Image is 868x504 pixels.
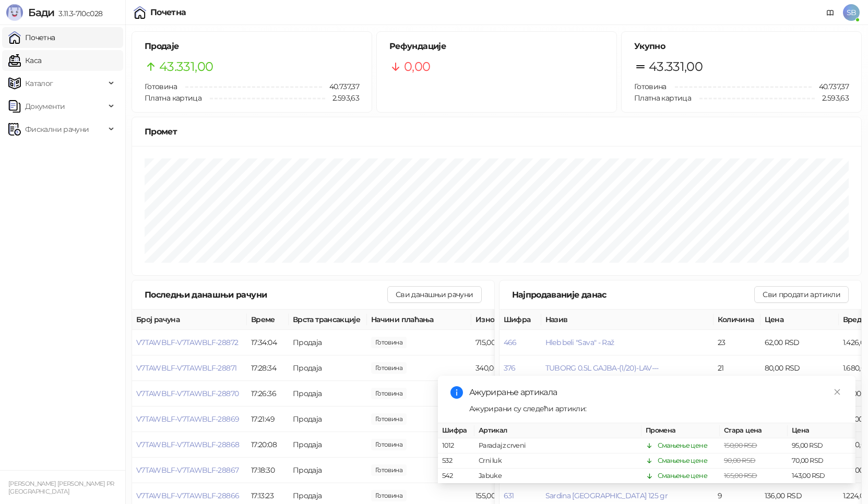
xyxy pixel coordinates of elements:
[815,92,849,104] span: 2.593,63
[760,310,839,330] th: Цена
[438,453,474,469] td: 532
[247,432,289,458] td: 17:20:08
[25,73,53,94] span: Каталог
[371,464,407,476] span: 351,00
[136,465,239,475] button: V7TAWBLF-V7TAWBLF-28867
[541,310,714,330] th: Назив
[28,6,54,19] span: Бади
[438,423,474,438] th: Шифра
[831,386,843,398] a: Close
[136,363,236,373] button: V7TAWBLF-V7TAWBLF-28871
[247,330,289,355] td: 17:34:04
[159,57,213,77] span: 43.331,00
[760,330,839,355] td: 62,00 RSD
[834,388,841,396] span: close
[289,310,367,330] th: Врста трансакције
[289,355,367,381] td: Продаја
[474,453,641,469] td: Crni luk
[289,330,367,355] td: Продаја
[500,310,541,330] th: Шифра
[247,458,289,483] td: 17:18:30
[371,337,407,348] span: 715,00
[145,125,849,138] div: Промет
[8,50,41,71] a: Каса
[724,457,755,464] span: 90,00 RSD
[641,423,720,438] th: Промена
[471,355,550,381] td: 340,00 RSD
[289,381,367,407] td: Продаја
[720,423,788,438] th: Стара цена
[325,92,359,104] span: 2.593,63
[634,40,849,53] h5: Укупно
[136,440,239,449] button: V7TAWBLF-V7TAWBLF-28868
[247,381,289,407] td: 17:26:36
[512,288,755,301] div: Најпродаваније данас
[634,93,691,103] span: Платна картица
[150,8,186,17] div: Почетна
[371,362,407,374] span: 340,00
[649,57,703,77] span: 43.331,00
[247,355,289,381] td: 17:28:34
[504,363,516,373] button: 376
[658,440,707,451] div: Смањење цене
[438,469,474,484] td: 542
[132,310,247,330] th: Број рачуна
[387,286,481,303] button: Сви данашњи рачуни
[371,388,407,399] span: 225,00
[469,386,843,399] div: Ажурирање артикала
[843,4,860,21] span: SB
[145,82,177,91] span: Готовина
[504,338,517,347] button: 466
[714,355,760,381] td: 21
[25,119,89,140] span: Фискални рачуни
[504,491,514,500] button: 631
[545,338,614,347] button: Hleb beli "Sava" - Raž
[389,40,604,53] h5: Рефундације
[471,310,550,330] th: Износ
[145,288,387,301] div: Последњи данашњи рачуни
[714,310,760,330] th: Количина
[247,407,289,432] td: 17:21:49
[54,9,102,18] span: 3.11.3-710c028
[371,413,407,425] span: 965,00
[788,438,855,453] td: 95,00 RSD
[145,40,359,53] h5: Продаје
[136,414,239,424] button: V7TAWBLF-V7TAWBLF-28869
[658,471,707,481] div: Смањење цене
[247,310,289,330] th: Време
[822,4,839,21] a: Документација
[788,453,855,469] td: 70,00 RSD
[289,407,367,432] td: Продаја
[474,438,641,453] td: Paradajz crveni
[474,469,641,484] td: Jabuke
[136,389,239,398] button: V7TAWBLF-V7TAWBLF-28870
[404,57,430,77] span: 0,00
[371,490,407,501] span: 155,00
[634,82,667,91] span: Готовина
[289,432,367,458] td: Продаја
[371,439,407,450] span: 400,00
[145,93,201,103] span: Платна картица
[469,403,843,414] div: Ажурирани су следећи артикли:
[289,458,367,483] td: Продаја
[788,469,855,484] td: 143,00 RSD
[545,491,668,500] button: Sardina [GEOGRAPHIC_DATA] 125 gr
[450,386,463,399] span: info-circle
[322,81,359,92] span: 40.737,37
[545,363,659,373] button: TUBORG 0.5L GAJBA-(1/20)-LAV---
[8,480,114,495] small: [PERSON_NAME] [PERSON_NAME] PR [GEOGRAPHIC_DATA]
[136,491,239,500] button: V7TAWBLF-V7TAWBLF-28866
[471,330,550,355] td: 715,00 RSD
[474,423,641,438] th: Артикал
[788,423,855,438] th: Цена
[724,441,757,449] span: 150,00 RSD
[367,310,471,330] th: Начини плаћања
